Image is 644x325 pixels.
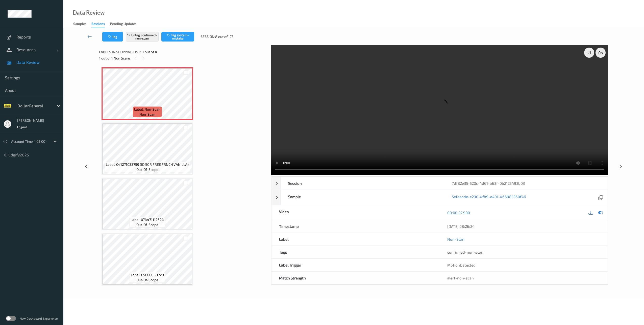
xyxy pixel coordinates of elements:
span: Label: 074471112524 [131,217,164,222]
span: Session: [201,34,215,39]
button: Untag confirmed-non-scan [126,32,159,42]
div: Sample [281,190,444,205]
a: 5efaadde-e290-4fb9-a401-466985360f46 [452,194,526,201]
a: Sessions [91,21,110,28]
span: out-of-scope [136,167,158,172]
div: alert-non-scan [447,275,600,280]
span: Label: 041271022759 (ID SGR FREE FRNCH VANILLA) [106,162,189,167]
div: 7df82e35-520c-4d61-b63f-0b2125493b03 [444,177,608,190]
span: out-of-scope [136,222,158,227]
a: Samples [73,21,91,28]
div: MotionDetected [440,259,608,271]
div: [DATE] 08:26:24 [447,224,600,229]
span: confirmed-non-scan [447,250,483,254]
div: Data Review [73,10,105,15]
div: Timestamp [271,220,439,233]
a: 00:00:07.900 [447,210,470,215]
div: 1 out of 1 Non Scans [99,55,267,61]
div: Label [271,233,439,246]
a: Non-Scan [447,237,464,242]
div: x 1 [584,48,594,58]
div: Video [271,205,439,220]
div: Sessions [91,21,105,28]
span: 8 out of 173 [215,34,234,39]
div: Tags [271,246,439,258]
div: Match Strength [271,272,439,284]
span: Label: Non-Scan [134,107,160,112]
a: Pending Updates [110,21,141,28]
span: out-of-scope [136,277,158,282]
div: Session7df82e35-520c-4d61-b63f-0b2125493b03 [271,177,608,190]
button: Tag [102,32,123,42]
div: Samples [73,21,86,28]
div: Sample5efaadde-e290-4fb9-a401-466985360f46 [271,190,608,205]
div: Session [281,177,444,190]
span: Label: 050000171729 [131,272,164,277]
button: Tag system-mistake [161,32,194,42]
div: 0 s [596,48,606,58]
span: 1 out of 4 [142,49,157,54]
div: Label Trigger [271,259,439,271]
div: Pending Updates [110,21,136,28]
span: Labels in shopping list: [99,49,141,54]
span: non-scan [139,112,155,117]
